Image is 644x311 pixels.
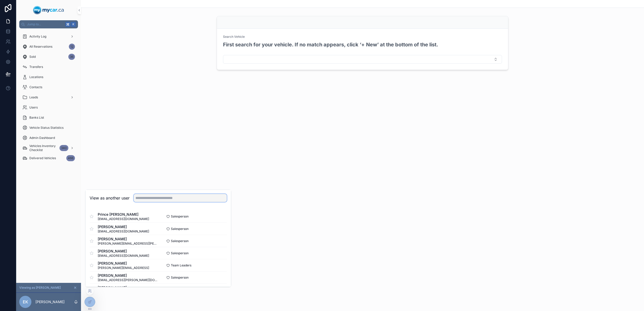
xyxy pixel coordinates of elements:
[223,55,502,64] button: Select Button
[98,261,149,266] span: [PERSON_NAME]
[171,214,189,218] span: Salesperson
[98,285,158,290] span: [PERSON_NAME]
[19,286,61,290] span: Viewing as [PERSON_NAME]
[69,44,75,50] div: 12
[19,123,78,132] a: Vehicle Status Statistics
[171,263,191,267] span: Team Leaders
[171,239,189,243] span: Salesperson
[98,212,149,217] span: Prince [PERSON_NAME]
[98,217,149,221] span: [EMAIL_ADDRESS][DOMAIN_NAME]
[98,254,149,258] span: [EMAIL_ADDRESS][DOMAIN_NAME]
[66,155,75,161] div: 466
[35,299,65,304] p: [PERSON_NAME]
[59,145,68,151] div: 340
[29,65,43,69] span: Transfers
[19,52,78,61] a: Sold36
[19,154,78,163] a: Delivered Vehicles466
[29,116,44,120] span: Banks List
[23,299,28,305] span: EK
[98,242,158,246] span: [PERSON_NAME][EMAIL_ADDRESS][PERSON_NAME][DOMAIN_NAME]
[19,83,78,92] a: Contacts
[29,105,38,109] span: Users
[98,236,158,242] span: [PERSON_NAME]
[98,229,149,233] span: [EMAIL_ADDRESS][DOMAIN_NAME]
[29,85,42,89] span: Contacts
[33,6,64,14] img: App logo
[19,42,78,51] a: All Reservations12
[29,45,52,49] span: All Reservations
[98,249,149,254] span: [PERSON_NAME]
[29,95,38,99] span: Leads
[90,195,130,201] h2: View as another user
[19,20,78,28] button: Jump to...K
[29,156,56,160] span: Delivered Vehicles
[98,266,149,270] span: [PERSON_NAME][EMAIL_ADDRESS]
[19,103,78,112] a: Users
[29,55,36,59] span: Sold
[223,41,438,48] h2: First search for your vehicle. If no match appears, click ‘+ New’ at the bottom of the list.
[68,54,75,60] div: 36
[19,32,78,41] a: Activity Log
[29,136,55,140] span: Admin Dashboard
[171,251,189,255] span: Salesperson
[16,28,81,169] div: scrollable content
[29,126,64,130] span: Vehicle Status Statistics
[171,227,189,231] span: Salesperson
[19,143,78,153] a: Vehicles Inventory Checklist340
[27,22,63,26] span: Jump to...
[29,144,57,152] span: Vehicles Inventory Checklist
[223,35,245,39] span: Search Vehicle
[19,93,78,102] a: Leads
[98,273,158,278] span: [PERSON_NAME]
[19,72,78,82] a: Locations
[98,224,149,229] span: [PERSON_NAME]
[171,276,189,280] span: Salesperson
[19,62,78,71] a: Transfers
[19,133,78,142] a: Admin Dashboard
[19,113,78,122] a: Banks List
[29,75,43,79] span: Locations
[29,34,46,39] span: Activity Log
[98,278,158,282] span: [EMAIL_ADDRESS][PERSON_NAME][DOMAIN_NAME]
[71,22,75,26] span: K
